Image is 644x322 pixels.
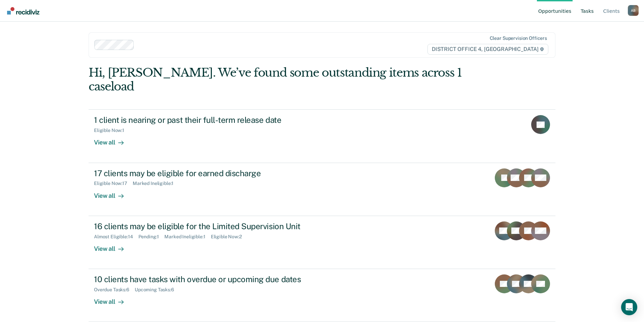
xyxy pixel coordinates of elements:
div: Eligible Now : 17 [94,181,133,186]
div: Upcoming Tasks : 6 [135,287,180,293]
div: Marked Ineligible : 1 [164,234,211,240]
div: Marked Ineligible : 1 [133,181,179,186]
a: 16 clients may be eligible for the Limited Supervision UnitAlmost Eligible:14Pending:1Marked Inel... [89,216,555,269]
div: Almost Eligible : 14 [94,234,138,240]
img: Recidiviz [7,7,39,15]
div: 10 clients have tasks with overdue or upcoming due dates [94,274,330,284]
a: 17 clients may be eligible for earned dischargeEligible Now:17Marked Ineligible:1View all [89,163,555,216]
div: Pending : 1 [138,234,165,240]
div: 1 client is nearing or past their full-term release date [94,115,330,125]
div: View all [94,133,132,146]
div: Open Intercom Messenger [621,299,637,315]
span: DISTRICT OFFICE 4, [GEOGRAPHIC_DATA] [427,44,548,55]
div: A B [628,5,639,16]
button: Profile dropdown button [628,5,639,16]
div: Eligible Now : 1 [94,128,130,133]
div: Hi, [PERSON_NAME]. We’ve found some outstanding items across 1 caseload [89,66,462,93]
a: 10 clients have tasks with overdue or upcoming due datesOverdue Tasks:6Upcoming Tasks:6View all [89,269,555,322]
div: View all [94,186,132,199]
div: 16 clients may be eligible for the Limited Supervision Unit [94,221,330,231]
div: Overdue Tasks : 6 [94,287,135,293]
a: 1 client is nearing or past their full-term release dateEligible Now:1View all [89,109,555,163]
div: View all [94,239,132,252]
div: 17 clients may be eligible for earned discharge [94,168,330,178]
div: Clear supervision officers [490,35,547,41]
div: View all [94,293,132,306]
div: Eligible Now : 2 [211,234,247,240]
